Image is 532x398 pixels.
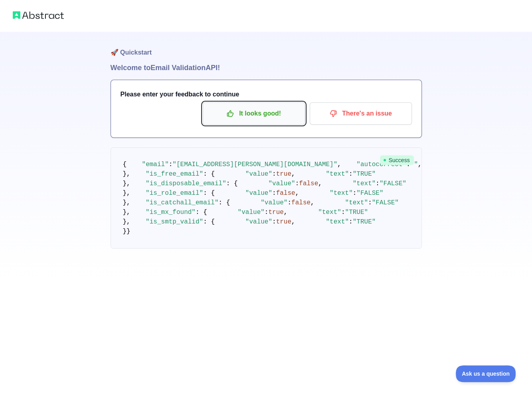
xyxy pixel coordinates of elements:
[146,209,196,216] span: "is_mx_found"
[276,171,291,178] span: true
[295,180,299,187] span: :
[169,161,173,168] span: :
[146,180,226,187] span: "is_disposable_email"
[268,209,283,216] span: true
[261,199,287,206] span: "value"
[372,199,399,206] span: "FALSE"
[272,190,276,197] span: :
[272,218,276,225] span: :
[345,199,368,206] span: "text"
[341,209,345,216] span: :
[326,218,349,225] span: "text"
[353,218,376,225] span: "TRUE"
[316,107,406,120] p: There's an issue
[142,161,169,168] span: "email"
[310,199,314,206] span: ,
[345,209,368,216] span: "TRUE"
[13,10,64,21] img: Abstract logo
[111,62,422,73] h1: Welcome to Email Validation API!
[287,199,291,206] span: :
[238,209,265,216] span: "value"
[245,190,272,197] span: "value"
[380,155,414,165] span: Success
[203,190,215,197] span: : {
[209,107,299,120] p: It looks good!
[353,190,357,197] span: :
[295,190,299,197] span: ,
[349,218,353,225] span: :
[276,190,295,197] span: false
[299,180,318,187] span: false
[291,171,295,178] span: ,
[356,190,383,197] span: "FALSE"
[111,32,422,62] h1: 🚀 Quickstart
[265,209,269,216] span: :
[219,199,230,206] span: : {
[146,190,203,197] span: "is_role_email"
[380,180,406,187] span: "FALSE"
[203,218,215,225] span: : {
[318,180,322,187] span: ,
[330,190,353,197] span: "text"
[356,161,406,168] span: "autocorrect"
[353,171,376,178] span: "TRUE"
[196,209,207,216] span: : {
[121,90,412,99] h3: Please enter your feedback to continue
[284,209,288,216] span: ,
[146,218,203,225] span: "is_smtp_valid"
[418,161,422,168] span: ,
[310,102,412,125] button: There's an issue
[318,209,341,216] span: "text"
[123,161,127,168] span: {
[146,171,203,178] span: "is_free_email"
[146,199,218,206] span: "is_catchall_email"
[337,161,341,168] span: ,
[226,180,238,187] span: : {
[268,180,295,187] span: "value"
[456,365,516,382] iframe: Toggle Customer Support
[291,218,295,225] span: ,
[272,171,276,178] span: :
[203,102,305,125] button: It looks good!
[349,171,353,178] span: :
[368,199,372,206] span: :
[203,171,215,178] span: : {
[172,161,337,168] span: "[EMAIL_ADDRESS][PERSON_NAME][DOMAIN_NAME]"
[326,171,349,178] span: "text"
[245,171,272,178] span: "value"
[376,180,380,187] span: :
[353,180,376,187] span: "text"
[276,218,291,225] span: true
[410,161,418,168] span: ""
[245,218,272,225] span: "value"
[291,199,310,206] span: false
